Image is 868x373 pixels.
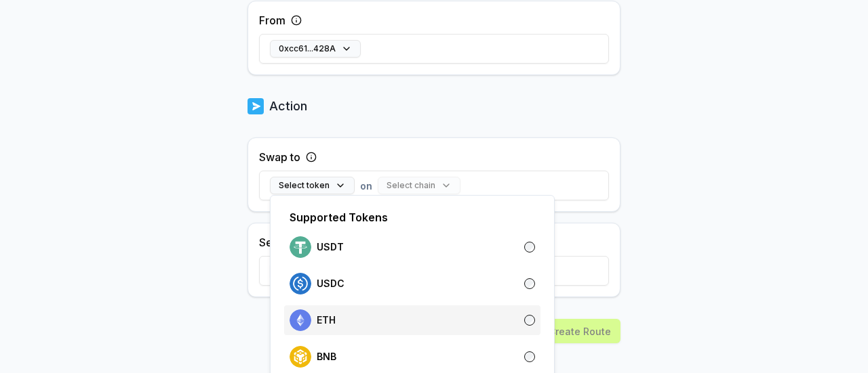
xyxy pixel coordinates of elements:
[317,242,344,253] p: USDT
[270,40,361,58] button: 0xcc61...428A
[360,179,372,193] span: on
[317,278,344,289] p: USDC
[290,236,311,258] img: logo
[290,273,311,294] img: logo
[270,177,355,194] button: Select token
[259,149,300,165] label: Swap to
[290,346,311,368] img: logo
[290,209,388,225] p: Supported Tokens
[317,315,336,326] p: ETH
[269,97,307,116] p: Action
[259,234,298,250] label: Send to
[259,12,285,28] label: From
[248,97,264,116] img: logo
[290,309,311,331] img: logo
[317,351,336,362] p: BNB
